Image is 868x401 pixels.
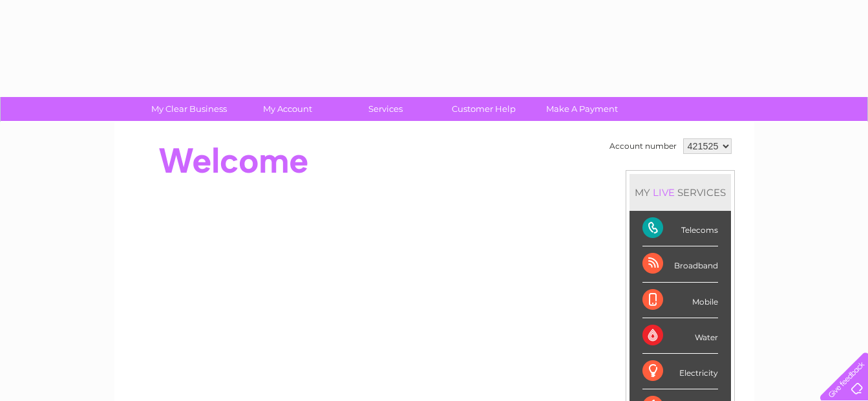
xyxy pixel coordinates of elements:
div: Electricity [642,354,718,389]
div: Telecoms [642,211,718,246]
div: LIVE [650,186,677,199]
a: My Clear Business [136,97,242,121]
a: Services [332,97,439,121]
div: MY SERVICES [630,174,731,211]
div: Broadband [642,246,718,282]
td: Account number [606,135,680,157]
a: My Account [234,97,341,121]
a: Make A Payment [529,97,635,121]
div: Water [642,318,718,354]
div: Mobile [642,283,718,318]
a: Customer Help [430,97,537,121]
